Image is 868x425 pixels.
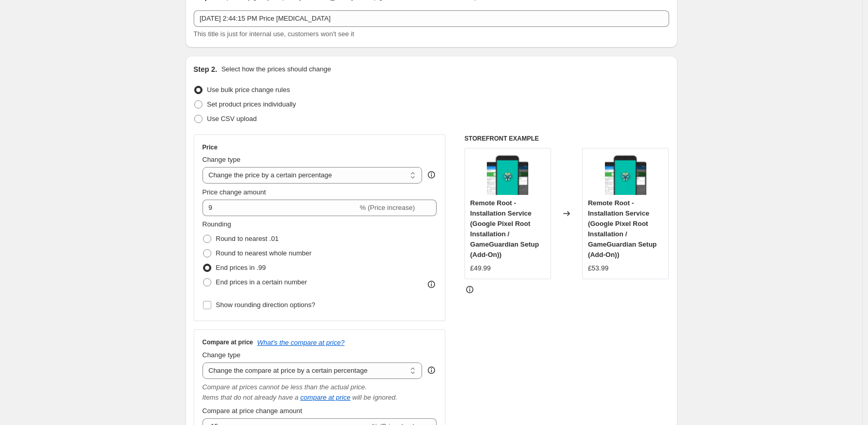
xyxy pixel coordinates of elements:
input: -15 [202,200,358,216]
div: £53.99 [588,263,609,274]
i: Compare at prices cannot be less than the actual price. [202,383,367,391]
span: End prices in a certain number [216,278,307,286]
div: help [426,170,437,180]
img: s-l1600_80x.jpg [487,154,528,195]
span: End prices in .99 [216,264,266,271]
span: Remote Root - Installation Service (Google Pixel Root Installation / GameGuardian Setup (Add-On)) [470,199,539,259]
span: This title is just for internal use, customers won't see it [194,30,354,38]
span: Round to nearest whole number [216,249,312,257]
h3: Compare at price [202,338,253,346]
input: 30% off holiday sale [194,10,669,27]
h3: Price [202,143,218,151]
span: Set product prices individually [207,100,296,108]
span: Use bulk price change rules [207,86,290,94]
span: Price change amount [202,188,266,196]
div: £49.99 [470,263,491,274]
span: Change type [202,156,241,163]
div: help [426,365,437,375]
span: % (Price increase) [360,204,415,211]
button: What's the compare at price? [257,339,345,346]
span: Remote Root - Installation Service (Google Pixel Root Installation / GameGuardian Setup (Add-On)) [588,199,657,259]
h6: STOREFRONT EXAMPLE [465,134,669,143]
span: Rounding [202,220,232,228]
img: s-l1600_80x.jpg [605,154,646,195]
span: Round to nearest .01 [216,235,279,242]
span: Compare at price change amount [202,407,302,415]
span: Change type [202,351,241,359]
button: compare at price [300,393,351,401]
h2: Step 2. [194,64,218,74]
span: Use CSV upload [207,115,257,123]
i: Items that do not already have a [202,393,299,401]
i: will be ignored. [352,393,397,401]
span: Show rounding direction options? [216,301,315,309]
p: Select how the prices should change [221,64,331,74]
